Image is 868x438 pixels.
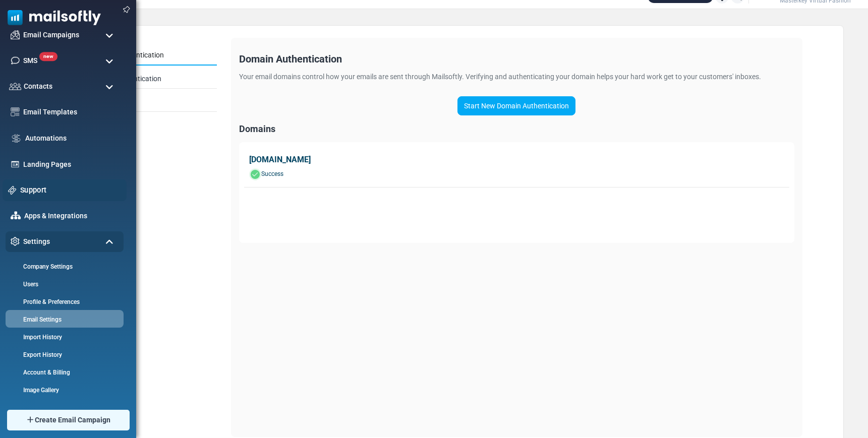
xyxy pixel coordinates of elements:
img: contacts-icon.svg [9,83,21,90]
a: Apps & Integrations [24,211,119,221]
img: landing_pages.svg [11,160,20,169]
img: email-templates-icon.svg [11,107,20,116]
a: Profile & Preferences [6,297,121,306]
span: Email Campaigns [23,30,79,40]
div: Domains [239,123,794,134]
img: settings-icon.svg [11,237,20,246]
a: Automations [25,133,119,144]
a: Import History [6,333,121,342]
a: Support [20,184,121,196]
div: Domain Authentication [239,54,794,65]
a: Account & Billing [6,368,121,377]
a: Domain Authentication [84,46,217,66]
div: [DOMAIN_NAME] [249,154,784,166]
span: new [39,52,57,61]
img: sms-icon.png [11,56,20,65]
img: campaigns-icon.png [11,30,20,39]
a: Email Settings [6,315,121,324]
a: Company Settings [6,262,121,271]
a: Start New Domain Authentication [457,96,575,115]
a: Sender Authentication [84,70,217,89]
a: Export History [6,350,121,359]
span: Create Email Campaign [35,415,110,425]
div: Your email domains control how your emails are sent through Mailsoftly. Verifying and authenticat... [239,69,794,81]
a: Image Gallery [6,386,121,395]
a: [DOMAIN_NAME] Success [244,147,789,187]
a: Users [6,280,121,289]
span: SMS [23,55,37,66]
img: support-icon.svg [8,186,17,195]
a: Email Templates [23,107,119,117]
img: workflow.svg [11,133,22,144]
a: Landing Pages [23,159,119,170]
span: Settings [23,236,50,247]
span: Contacts [24,81,52,92]
a: Signatures [84,93,217,112]
div: Success [249,168,784,180]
